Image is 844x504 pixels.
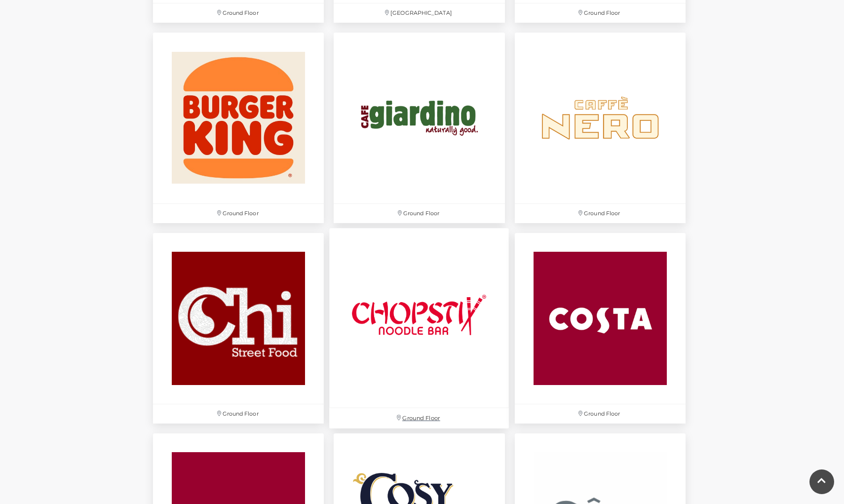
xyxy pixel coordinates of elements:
a: Ground Floor [148,28,329,228]
p: Ground Floor [153,204,324,223]
a: Ground Floor [324,223,514,434]
p: Ground Floor [334,204,504,223]
p: Ground Floor [330,408,509,428]
a: Ground Floor [329,28,509,228]
img: Chi at Festival Place, Basingstoke [153,233,324,404]
a: Chi at Festival Place, Basingstoke Ground Floor [148,228,329,428]
p: Ground Floor [515,404,686,424]
p: Ground Floor [153,3,324,23]
p: Ground Floor [515,204,686,223]
a: Ground Floor [510,228,691,428]
p: Ground Floor [153,404,324,424]
p: Ground Floor [515,3,686,23]
a: Ground Floor [510,28,691,228]
p: [GEOGRAPHIC_DATA] [334,3,504,23]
